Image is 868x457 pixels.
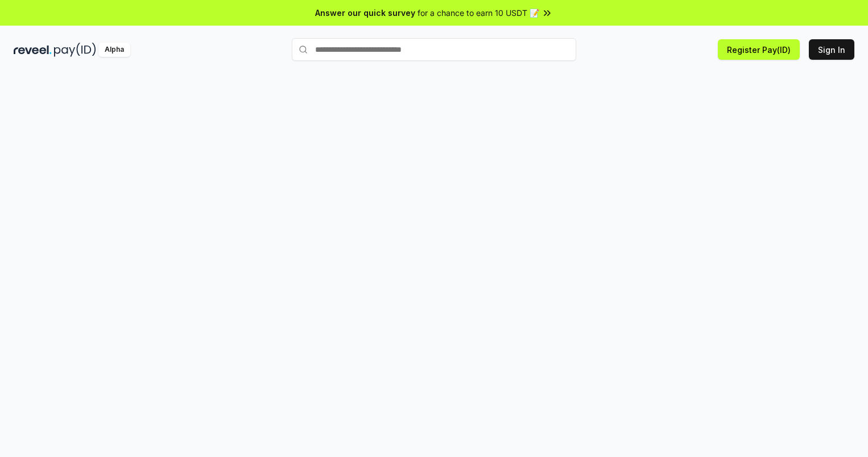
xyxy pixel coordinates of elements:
[14,43,52,57] img: reveel_dark
[98,43,130,57] div: Alpha
[54,43,96,57] img: pay_id
[809,39,854,60] button: Sign In
[418,7,539,19] span: for a chance to earn 10 USDT 📝
[315,7,415,19] span: Answer our quick survey
[718,39,800,60] button: Register Pay(ID)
